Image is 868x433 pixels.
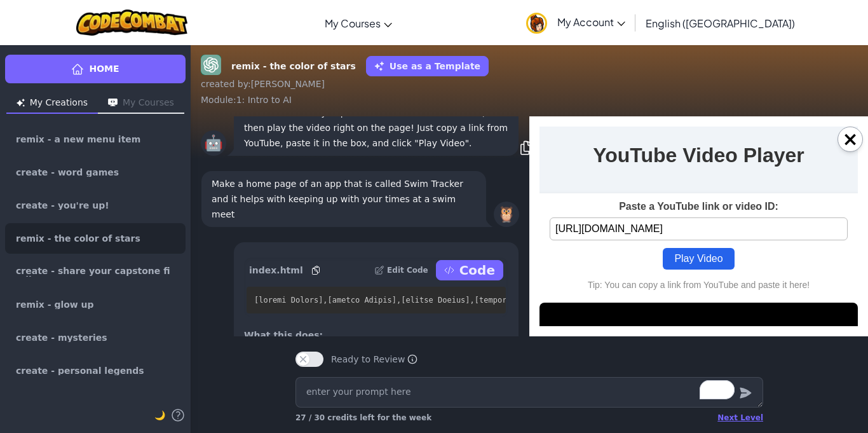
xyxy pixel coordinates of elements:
[5,55,186,83] a: Home
[520,3,632,43] a: My Account
[231,60,356,73] strong: remix - the color of stars
[318,6,398,40] a: My Courses
[459,261,495,279] p: Code
[5,256,186,287] a: create - share your capstone findings
[212,176,476,222] p: Make a home page of an app that is called Swim Tracker and it helps with keeping up with your tim...
[5,223,186,254] a: remix - the color of stars
[89,62,119,76] span: Home
[108,99,118,107] img: Icon
[16,366,144,375] span: create - personal legends
[5,289,186,320] a: remix - glow up
[387,265,428,275] p: Edit Code
[557,15,625,29] span: My Account
[16,135,140,144] span: remix - a new menu item
[331,353,417,366] span: Ready to Review
[5,355,186,386] a: create - personal legends
[201,55,221,75] img: GPT-4
[436,260,503,280] button: Code
[201,79,325,89] span: created by : [PERSON_NAME]
[526,13,547,34] img: avatar
[154,410,165,420] span: 🌙
[76,10,187,36] img: CodeCombat logo
[295,413,431,422] span: 27 / 30 credits left for the week
[154,408,165,423] button: 🌙
[244,105,508,151] p: This website lets you paste a YouTube link or video ID, and then play the video right on the page...
[16,333,107,342] span: create - mysteries
[16,234,140,243] span: remix - the color of stars
[295,377,763,408] textarea: To enrich screen reader interactions, please activate Accessibility in Grammarly extension settings
[539,127,858,326] iframe: To enrich screen reader interactions, please activate Accessibility in Grammarly extension settings
[201,130,226,156] div: 🤖
[494,202,519,227] div: 🦉
[16,168,119,177] span: create - word games
[16,266,175,277] span: create - share your capstone findings
[5,388,186,419] a: create - falling stars
[646,17,795,30] span: English ([GEOGRAPHIC_DATA])
[325,17,381,30] span: My Courses
[201,93,858,106] div: Module : 1: Intro to AI
[17,99,25,107] img: Icon
[98,93,184,114] button: My Courses
[374,260,428,280] button: Edit Code
[6,93,98,114] button: My Creations
[5,157,186,188] a: create - word games
[717,413,763,423] div: Next Level
[16,201,109,210] span: create - you're up!
[366,56,489,76] button: Use as a Template
[5,190,186,221] a: create - you're up!
[5,322,186,353] a: create - mysteries
[249,264,303,277] span: index.html
[837,127,863,152] button: Close
[244,330,323,340] strong: What this does:
[639,6,801,40] a: English ([GEOGRAPHIC_DATA])
[5,124,186,155] a: remix - a new menu item
[16,300,94,309] span: remix - glow up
